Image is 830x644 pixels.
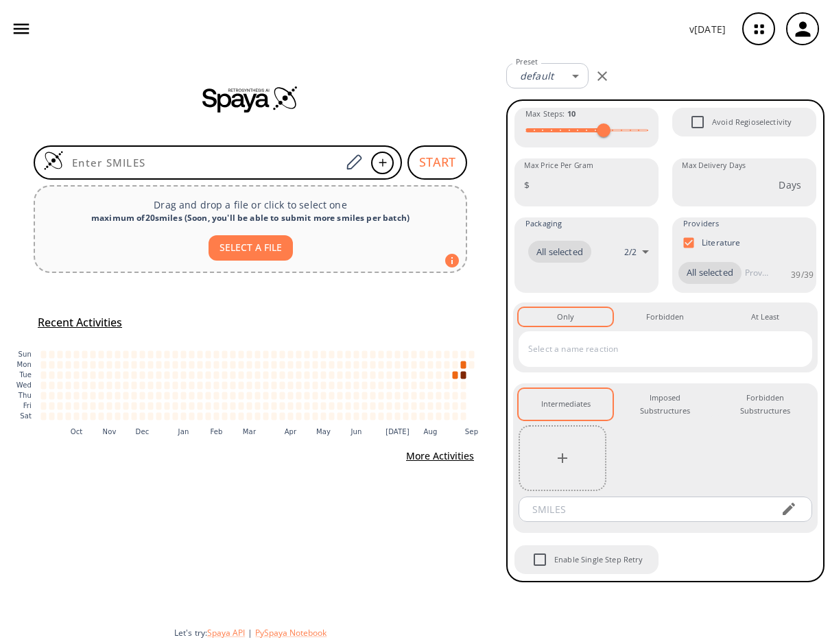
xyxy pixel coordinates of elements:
div: When Single Step Retry is enabled, if no route is found during retrosynthesis, a retry is trigger... [513,544,660,575]
button: SELECT A FILE [209,235,293,261]
label: Preset [516,57,538,67]
text: Sep [465,428,478,436]
text: Nov [103,428,117,436]
span: Avoid Regioselectivity [683,108,712,136]
button: Forbidden Substructures [718,389,812,420]
p: 2 / 2 [624,246,637,258]
p: Drag and drop a file or click to select one [46,198,455,212]
h5: Recent Activities [38,315,122,330]
div: Let's try: [174,627,495,639]
div: Intermediates [541,398,591,410]
input: Select a name reaction [525,338,785,360]
span: Avoid Regioselectivity [712,116,792,128]
span: Enable Single Step Retry [554,553,643,566]
button: Intermediates [519,389,613,420]
text: Aug [424,428,438,436]
g: x-axis tick label [71,428,479,436]
span: Packaging [525,217,562,230]
p: Days [779,178,801,192]
text: Dec [136,428,150,436]
button: PySpaya Notebook [255,627,327,639]
button: At Least [718,308,812,326]
input: Provider name [742,262,772,284]
text: Sun [19,350,32,358]
text: Sat [20,412,32,420]
p: 39 / 39 [791,269,814,281]
span: All selected [528,246,591,259]
span: Max Steps : [525,108,576,120]
em: default [520,69,554,82]
strong: 10 [567,108,576,119]
div: At Least [751,311,779,323]
text: Jun [350,428,361,436]
g: cell [41,350,475,420]
img: Spaya logo [202,85,298,112]
span: Providers [683,217,719,230]
button: Imposed Substructures [618,389,712,420]
text: Apr [285,428,297,436]
div: maximum of 20 smiles ( Soon, you'll be able to submit more smiles per batch ) [46,212,455,224]
button: START [407,145,467,180]
p: Literature [702,237,741,248]
span: All selected [678,266,742,280]
div: Imposed Substructures [629,392,701,417]
button: More Activities [401,444,479,469]
button: Forbidden [618,308,712,326]
div: Forbidden [646,311,684,323]
p: $ [524,178,530,192]
div: Only [557,311,574,323]
label: Max Price Per Gram [524,160,593,171]
text: Feb [210,428,222,436]
span: Enable Single Step Retry [525,545,554,574]
text: Tue [19,371,32,379]
g: y-axis tick label [16,350,32,420]
input: Enter SMILES [64,156,341,169]
text: Wed [16,381,32,389]
text: Mar [243,428,257,436]
span: | [245,627,255,639]
button: Recent Activities [32,311,128,334]
img: Logo Spaya [43,150,64,171]
div: Forbidden Substructures [729,392,801,417]
button: Only [519,308,613,326]
text: [DATE] [386,428,410,436]
text: Oct [71,428,83,436]
text: Thu [18,392,32,399]
text: Fri [23,402,32,409]
text: Jan [178,428,189,436]
button: Spaya API [207,627,245,639]
text: May [316,428,331,436]
input: SMILES [523,497,770,522]
label: Max Delivery Days [682,160,746,171]
text: Mon [16,361,32,368]
p: v [DATE] [689,22,726,36]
